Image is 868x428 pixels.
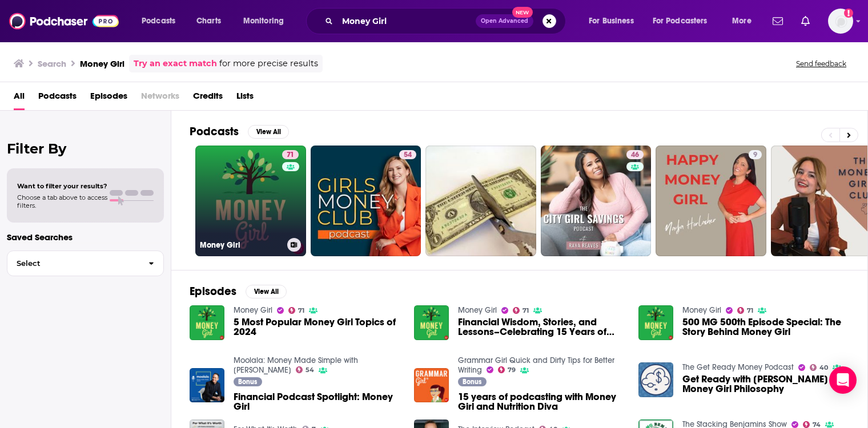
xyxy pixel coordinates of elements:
[7,260,139,267] span: Select
[238,378,257,385] span: Bonus
[682,374,849,394] span: Get Ready with [PERSON_NAME] The Money Girl Philosophy
[682,362,794,372] a: The Get Ready Money Podcast
[631,150,639,161] span: 46
[337,12,476,30] input: Search podcasts, credits, & more...
[195,146,306,256] a: 71Money Girl
[80,58,124,69] h3: Money Girl
[523,308,529,313] span: 71
[234,392,400,411] span: Financial Podcast Spotlight: Money Girl
[9,10,119,32] img: Podchaser - Follow, Share and Rate Podcasts
[399,150,416,159] a: 54
[190,124,289,139] a: PodcastsView All
[236,87,254,110] a: Lists
[828,9,853,34] span: Logged in as kbastian
[747,308,753,313] span: 71
[134,12,190,30] button: open menu
[190,284,287,298] a: EpisodesView All
[234,305,272,315] a: Money Girl
[190,284,236,298] h2: Episodes
[196,13,221,29] span: Charts
[724,12,766,30] button: open menu
[246,285,287,298] button: View All
[793,59,850,68] button: Send feedback
[38,58,66,69] h3: Search
[737,307,754,314] a: 71
[17,193,107,209] span: Choose a tab above to access filters.
[190,124,239,139] h2: Podcasts
[17,182,107,190] span: Want to filter your results?
[306,368,314,373] span: 54
[829,366,857,394] div: Open Intercom Messenger
[235,12,299,30] button: open menu
[512,7,533,18] span: New
[298,308,304,313] span: 71
[14,87,25,110] a: All
[404,150,412,161] span: 54
[38,87,77,110] a: Podcasts
[234,356,358,375] a: Moolala: Money Made Simple with Bruce Sellery
[813,422,821,427] span: 74
[7,140,164,157] h2: Filter By
[653,13,708,29] span: For Podcasters
[498,366,516,373] a: 79
[828,9,853,34] img: User Profile
[282,150,299,159] a: 71
[288,307,305,314] a: 71
[803,421,821,428] a: 74
[753,150,757,161] span: 9
[513,307,529,314] a: 71
[749,150,762,159] a: 9
[458,317,625,337] span: Financial Wisdom, Stories, and Lessons–Celebrating 15 Years of Money Girl
[219,57,318,70] span: for more precise results
[828,9,853,34] button: Show profile menu
[844,9,853,18] svg: Add a profile image
[768,11,787,31] a: Show notifications dropdown
[234,317,400,337] a: 5 Most Popular Money Girl Topics of 2024
[638,362,673,397] img: Get Ready with Laura Adams The Money Girl Philosophy
[458,305,497,315] a: Money Girl
[190,305,224,340] img: 5 Most Popular Money Girl Topics of 2024
[638,305,673,340] img: 500 MG 500th Episode Special: The Story Behind Money Girl
[797,11,814,31] a: Show notifications dropdown
[193,87,223,110] a: Credits
[481,18,528,24] span: Open Advanced
[414,305,449,340] img: Financial Wisdom, Stories, and Lessons–Celebrating 15 Years of Money Girl
[287,150,294,161] span: 71
[7,232,164,243] p: Saved Searches
[248,125,289,139] button: View All
[508,368,516,373] span: 79
[243,13,284,29] span: Monitoring
[458,392,625,411] a: 15 years of podcasting with Money Girl and Nutrition Diva
[141,87,179,110] span: Networks
[682,317,849,337] a: 500 MG 500th Episode Special: The Story Behind Money Girl
[626,150,644,159] a: 46
[200,240,283,250] h3: Money Girl
[682,305,721,315] a: Money Girl
[189,12,228,30] a: Charts
[90,87,127,110] a: Episodes
[190,368,224,403] img: Financial Podcast Spotlight: Money Girl
[819,365,828,370] span: 40
[476,14,533,28] button: Open AdvancedNew
[645,12,724,30] button: open menu
[134,57,217,70] a: Try an exact match
[296,366,315,373] a: 54
[414,368,449,403] img: 15 years of podcasting with Money Girl and Nutrition Diva
[142,13,175,29] span: Podcasts
[589,13,634,29] span: For Business
[463,378,481,385] span: Bonus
